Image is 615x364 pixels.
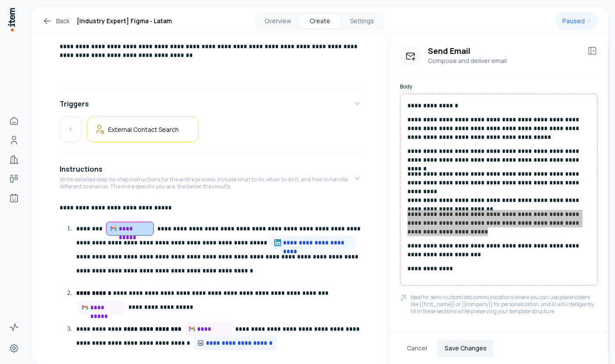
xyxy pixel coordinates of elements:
[5,339,23,357] a: Settings
[428,46,580,56] h3: Send Email
[60,92,361,116] button: Triggers
[299,14,341,28] button: Create
[5,151,23,168] a: Companies
[77,16,172,26] h1: [Industry Expert] Figma - Latam
[428,56,580,66] p: Compose and deliver email
[341,14,383,28] button: Settings
[5,318,23,336] a: Activity
[60,157,361,201] button: InstructionsWrite detailed step-by-step instructions for the entire process. Include what to do, ...
[108,125,179,134] h5: External Contact Search
[5,131,23,149] a: People
[60,99,89,109] h4: Triggers
[400,83,597,90] label: Body
[5,112,23,130] a: Home
[60,116,361,149] div: Triggers
[410,294,597,315] p: Ideal for semi-customized communications where you can use placeholders like {{first_name}} or {{...
[60,164,102,174] h4: Instructions
[257,14,299,28] button: Overview
[42,16,70,26] a: Back
[7,7,16,32] img: Item Brain Logo
[5,170,23,187] a: Deals
[60,176,354,190] p: Write detailed step-by-step instructions for the entire process. Include what to do, when to do i...
[60,42,361,84] div: GoalDefine an overall goal for the skill. This will be used to guide the skill execution towards ...
[400,339,434,357] button: Cancel
[438,339,494,357] button: Save Changes
[5,189,23,207] a: Agents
